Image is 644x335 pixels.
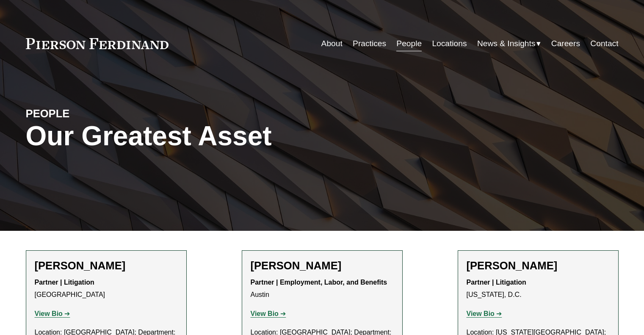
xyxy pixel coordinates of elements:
a: People [396,36,422,52]
h1: Our Greatest Asset [26,121,421,152]
h2: [PERSON_NAME] [467,259,610,272]
strong: Partner | Litigation [467,279,526,286]
a: View Bio [251,310,286,317]
h4: PEOPLE [26,107,174,120]
p: [US_STATE], D.C. [467,277,610,301]
p: Austin [251,277,394,301]
span: News & Insights [477,36,536,51]
strong: View Bio [35,310,63,317]
a: View Bio [467,310,502,317]
strong: Partner | Litigation [35,279,94,286]
strong: View Bio [467,310,495,317]
h2: [PERSON_NAME] [251,259,394,272]
h2: [PERSON_NAME] [35,259,178,272]
a: About [321,36,343,52]
strong: View Bio [251,310,279,317]
strong: Partner | Employment, Labor, and Benefits [251,279,387,286]
a: View Bio [35,310,70,317]
a: Practices [353,36,386,52]
a: Locations [432,36,467,52]
a: Careers [551,36,580,52]
a: Contact [590,36,618,52]
a: folder dropdown [477,36,541,52]
p: [GEOGRAPHIC_DATA] [35,277,178,301]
